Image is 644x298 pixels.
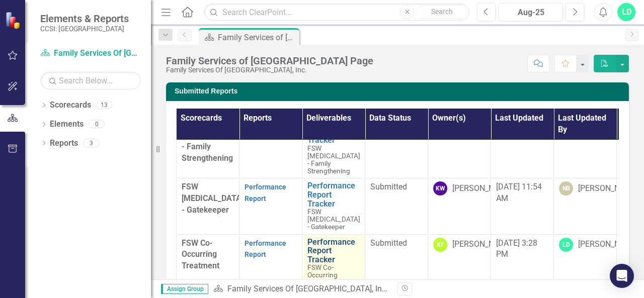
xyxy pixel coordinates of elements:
a: Performance Report [245,239,286,259]
td: Double-Click to Edit Right Click for Context Menu [302,178,365,234]
a: Reports [50,138,78,149]
span: Search [431,8,453,16]
div: [DATE] 3:28 PM [496,238,548,261]
div: [PERSON_NAME] [578,239,638,250]
td: Double-Click to Edit [365,115,428,178]
span: Submitted [370,238,407,248]
td: Double-Click to Edit Right Click for Context Menu [302,234,365,290]
a: Performance Report [245,183,286,203]
td: Double-Click to Edit Right Click for Context Menu [302,115,365,178]
button: LD [617,3,635,21]
div: 13 [96,101,112,110]
div: [PERSON_NAME] [452,183,513,194]
a: Elements [50,119,84,130]
div: Family Services of [GEOGRAPHIC_DATA] Page [166,55,373,66]
div: Family Services of [GEOGRAPHIC_DATA] Page [218,31,297,44]
div: 3 [83,139,99,147]
a: Family Services Of [GEOGRAPHIC_DATA], Inc. [40,48,141,59]
div: » [213,283,390,295]
div: NB [559,181,573,195]
div: 0 [89,120,105,129]
span: FSW [MEDICAL_DATA] - Family Strengthening [307,144,360,175]
div: [PERSON_NAME] [578,183,638,194]
div: KW [433,181,447,195]
a: Family Services Of [GEOGRAPHIC_DATA], Inc. [227,284,388,293]
div: [DATE] 11:54 AM [496,181,548,205]
span: FSW [MEDICAL_DATA] - Gatekeeper [182,182,244,215]
div: KF [433,238,447,252]
img: ClearPoint Strategy [5,12,23,29]
a: Performance Report Tracker [307,181,360,208]
span: FSW Co-Occurring Treatment [182,238,219,271]
div: Family Services Of [GEOGRAPHIC_DATA], Inc. [166,66,373,74]
input: Search Below... [40,72,141,89]
div: Open Intercom Messenger [610,264,634,288]
span: Submitted [370,182,407,191]
span: FSW [MEDICAL_DATA] - Family Strengthening [182,119,244,163]
span: Assign Group [161,284,208,294]
span: Elements & Reports [40,13,129,25]
td: Double-Click to Edit [365,178,428,234]
a: Scorecards [50,100,91,111]
a: Performance Report Tracker [307,238,360,264]
input: Search ClearPoint... [204,4,469,21]
span: FSW Co-Occurring Treatment [307,263,339,286]
div: Aug-25 [502,7,559,19]
div: LD [559,238,573,252]
small: CCSI: [GEOGRAPHIC_DATA] [40,25,129,33]
td: Double-Click to Edit [365,234,428,290]
h3: Submitted Reports [175,87,624,95]
span: FSW [MEDICAL_DATA] - Gatekeeper [307,208,360,231]
button: Search [417,5,467,19]
button: Aug-25 [499,3,563,21]
div: [PERSON_NAME] [452,239,513,250]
